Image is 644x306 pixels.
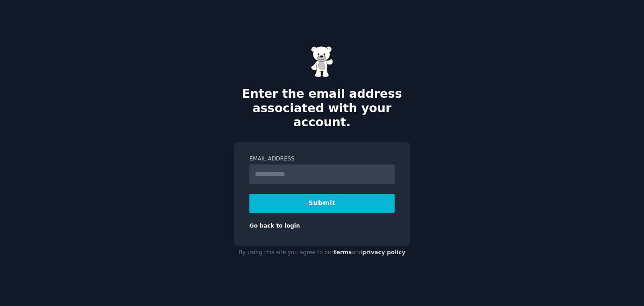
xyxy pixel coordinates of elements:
[234,87,410,130] h2: Enter the email address associated with your account.
[249,194,395,213] button: Submit
[249,223,300,229] a: Go back to login
[334,249,352,256] a: terms
[311,46,333,78] img: Gummy Bear
[234,246,410,260] div: By using this site you agree to our and
[362,249,405,256] a: privacy policy
[249,155,395,163] label: Email Address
